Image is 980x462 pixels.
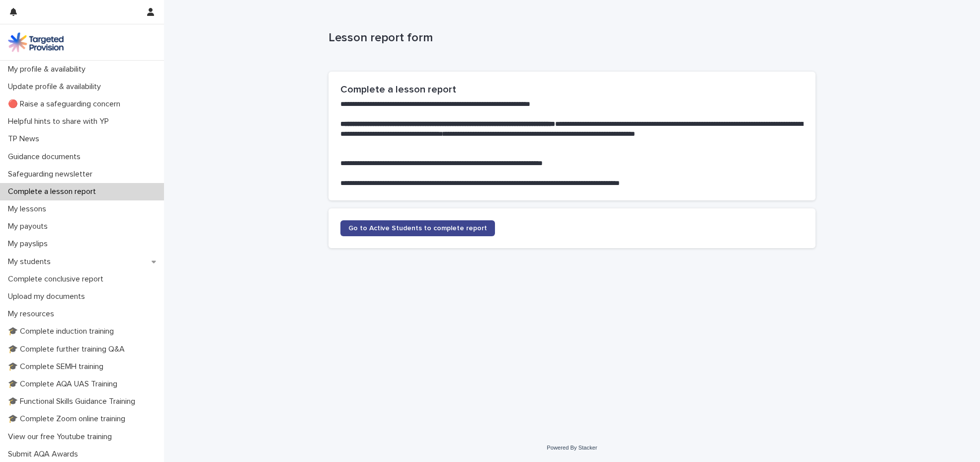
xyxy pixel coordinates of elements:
a: Go to Active Students to complete report [340,220,495,236]
span: Go to Active Students to complete report [348,225,487,232]
p: Update profile & availability [4,82,109,92]
p: View our free Youtube training [4,432,120,442]
p: My lessons [4,204,54,214]
p: Lesson report form [328,31,812,45]
p: Guidance documents [4,152,88,162]
p: Safeguarding newsletter [4,170,100,179]
p: 🔴 Raise a safeguarding concern [4,99,128,109]
p: 🎓 Complete induction training [4,327,122,336]
p: 🎓 Complete AQA UAS Training [4,379,125,389]
p: My profile & availability [4,65,93,74]
p: 🎓 Functional Skills Guidance Training [4,397,143,406]
p: Complete conclusive report [4,275,111,284]
p: Upload my documents [4,292,93,301]
p: Complete a lesson report [4,187,104,196]
p: My payouts [4,222,56,231]
h2: Complete a lesson report [340,84,804,95]
p: 🎓 Complete Zoom online training [4,414,133,424]
p: 🎓 Complete SEMH training [4,362,111,371]
p: My students [4,257,59,267]
p: Helpful hints to share with YP [4,117,117,126]
p: My payslips [4,239,56,249]
p: Submit AQA Awards [4,450,86,459]
p: TP News [4,134,47,144]
a: Powered By Stacker [547,445,597,451]
p: 🎓 Complete further training Q&A [4,345,133,354]
p: My resources [4,309,62,319]
img: M5nRWzHhSzIhMunXDL62 [8,32,64,52]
